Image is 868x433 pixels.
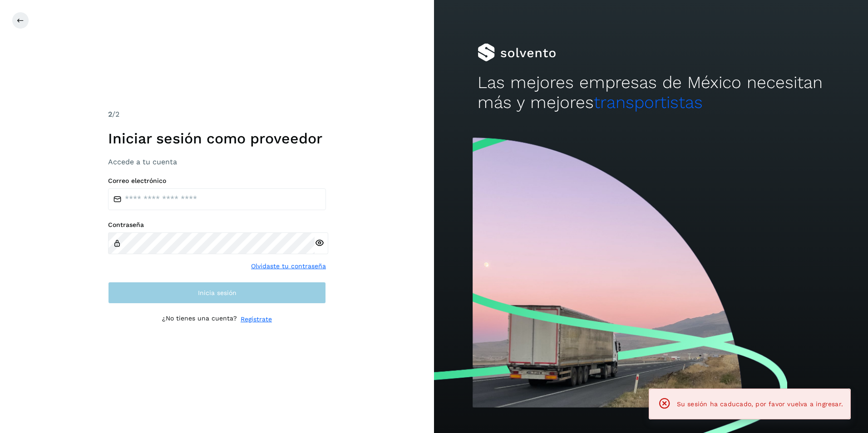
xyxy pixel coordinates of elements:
[677,400,843,408] span: Su sesión ha caducado, por favor vuelva a ingresar.
[108,130,326,147] h1: Iniciar sesión como proveedor
[108,177,326,185] label: Correo electrónico
[108,282,326,304] button: Inicia sesión
[241,315,272,324] a: Regístrate
[108,110,112,118] span: 2
[108,109,326,120] div: /2
[108,157,326,166] h3: Accede a tu cuenta
[594,93,703,112] span: transportistas
[251,261,326,271] a: Olvidaste tu contraseña
[108,221,326,229] label: Contraseña
[198,290,237,296] span: Inicia sesión
[162,315,237,324] p: ¿No tienes una cuenta?
[478,73,825,113] h2: Las mejores empresas de México necesitan más y mejores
